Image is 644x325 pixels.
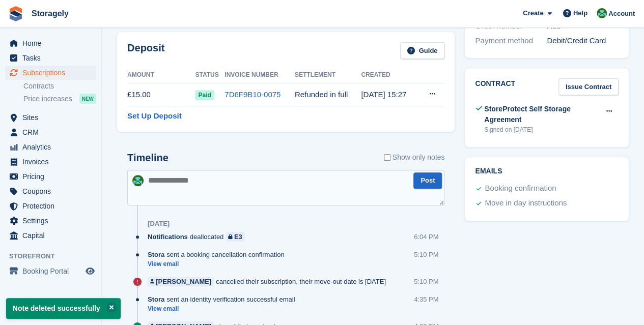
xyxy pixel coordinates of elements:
[597,8,607,18] img: Notifications
[558,78,619,95] a: Issue Contract
[475,35,547,47] div: Payment method
[414,250,438,259] div: 5:10 PM
[22,125,83,139] span: CRM
[295,67,361,83] th: Settlement
[22,110,83,125] span: Sites
[523,8,543,18] span: Create
[475,167,619,175] h2: Emails
[127,83,195,106] td: £15.00
[22,66,83,80] span: Subscriptions
[5,264,96,278] a: menu
[5,228,96,243] a: menu
[127,67,195,83] th: Amount
[148,277,391,286] div: cancelled their subscription, their move-out date is [DATE]
[79,94,96,104] div: NEW
[127,110,182,122] a: Set Up Deposit
[608,9,635,19] span: Account
[5,51,96,65] a: menu
[361,90,406,99] time: 2025-09-19 15:27:09 UTC
[485,183,556,195] div: Booking confirmation
[225,67,295,83] th: Invoice Number
[22,199,83,213] span: Protection
[413,172,442,189] button: Post
[84,265,96,277] a: Preview store
[156,277,211,286] div: [PERSON_NAME]
[225,90,281,99] a: 7D6F9B10-0075
[414,232,438,242] div: 6:04 PM
[5,199,96,213] a: menu
[22,155,83,169] span: Invoices
[22,140,83,154] span: Analytics
[5,214,96,228] a: menu
[27,5,73,22] a: Storagely
[9,251,101,261] span: Storefront
[5,184,96,198] a: menu
[148,232,188,242] span: Notifications
[5,169,96,184] a: menu
[22,228,83,243] span: Capital
[23,94,72,104] span: Price increases
[295,83,361,106] td: Refunded in full
[22,36,83,50] span: Home
[234,232,242,242] div: E3
[5,110,96,125] a: menu
[8,6,23,21] img: stora-icon-8386f47178a22dfd0bd8f6a31ec36ba5ce8667c1dd55bd0f319d3a0aa187defe.svg
[384,152,445,163] label: Show only notes
[361,67,417,83] th: Created
[414,277,438,286] div: 5:10 PM
[148,250,164,259] span: Stora
[22,51,83,65] span: Tasks
[148,220,170,228] div: [DATE]
[485,197,567,210] div: Move in day instructions
[195,90,214,100] span: Paid
[573,8,587,18] span: Help
[22,184,83,198] span: Coupons
[5,66,96,80] a: menu
[5,140,96,154] a: menu
[384,152,390,163] input: Show only notes
[547,35,619,47] div: Debit/Credit Card
[148,277,214,286] a: [PERSON_NAME]
[414,294,438,304] div: 4:35 PM
[148,250,290,259] div: sent a booking cancellation confirmation
[22,264,83,278] span: Booking Portal
[400,42,445,59] a: Guide
[148,294,164,304] span: Stora
[195,67,225,83] th: Status
[484,104,600,125] div: StoreProtect Self Storage Agreement
[22,169,83,184] span: Pricing
[5,36,96,50] a: menu
[23,81,96,91] a: Contracts
[148,305,300,313] a: View email
[5,155,96,169] a: menu
[6,298,121,319] p: Note deleted successfully
[148,294,300,304] div: sent an identity verification successful email
[23,93,96,104] a: Price increases NEW
[226,232,244,242] a: E3
[148,260,290,269] a: View email
[148,232,250,242] div: deallocated
[475,78,515,95] h2: Contract
[127,152,169,164] h2: Timeline
[127,42,164,59] h2: Deposit
[132,175,144,186] img: Notifications
[22,214,83,228] span: Settings
[5,125,96,139] a: menu
[484,125,600,134] div: Signed on [DATE]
